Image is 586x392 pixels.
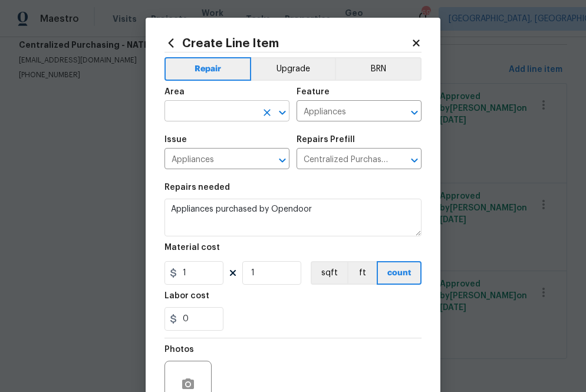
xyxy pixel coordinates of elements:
h5: Labor cost [164,292,209,300]
h5: Issue [164,136,187,144]
button: Upgrade [251,57,335,81]
button: BRN [335,57,422,81]
button: Open [406,104,423,121]
button: count [377,261,422,285]
h5: Material cost [164,243,220,252]
h5: Repairs Prefill [297,136,355,144]
h5: Feature [297,88,330,96]
button: Repair [164,57,251,81]
button: Clear [259,104,275,121]
h5: Repairs needed [164,183,230,192]
h5: Area [164,88,185,96]
button: Open [274,104,291,121]
button: sqft [311,261,347,285]
textarea: Appliances purchased by Opendoor [164,199,422,236]
button: Open [274,152,291,169]
h2: Create Line Item [164,37,411,50]
button: Open [406,152,423,169]
h5: Photos [164,345,194,354]
button: ft [347,261,377,285]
